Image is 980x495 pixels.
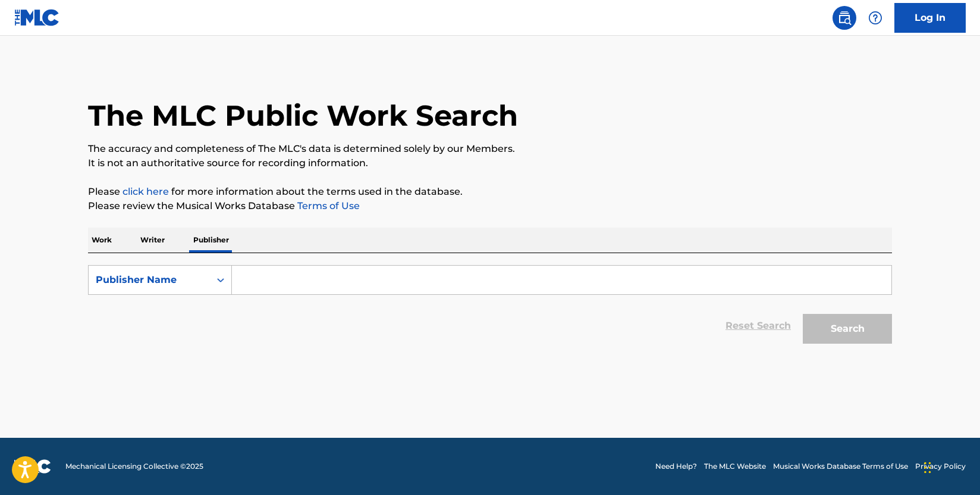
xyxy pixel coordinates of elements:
[894,3,966,33] a: Log In
[88,199,892,213] p: Please review the Musical Works Database
[924,450,931,485] div: Drag
[88,98,518,133] h1: The MLC Public Work Search
[65,461,203,472] span: Mechanical Licensing Collective © 2025
[137,228,168,253] p: Writer
[88,185,892,199] p: Please for more information about the terms used in the database.
[863,6,887,30] div: Help
[833,6,856,30] a: Public Search
[868,11,882,25] img: help
[190,228,233,253] p: Publisher
[655,461,697,472] a: Need Help?
[773,461,908,472] a: Musical Works Database Terms of Use
[88,265,892,350] form: Search Form
[88,142,892,156] p: The accuracy and completeness of The MLC's data is determined solely by our Members.
[88,156,892,170] p: It is not an authoritative source for recording information.
[295,200,360,211] a: Terms of Use
[96,273,203,287] div: Publisher Name
[122,186,169,197] a: click here
[88,228,115,253] p: Work
[704,461,766,472] a: The MLC Website
[921,438,980,495] iframe: Chat Widget
[837,11,852,25] img: search
[14,459,51,474] img: logo
[14,9,60,26] img: MLC Logo
[915,461,966,472] a: Privacy Policy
